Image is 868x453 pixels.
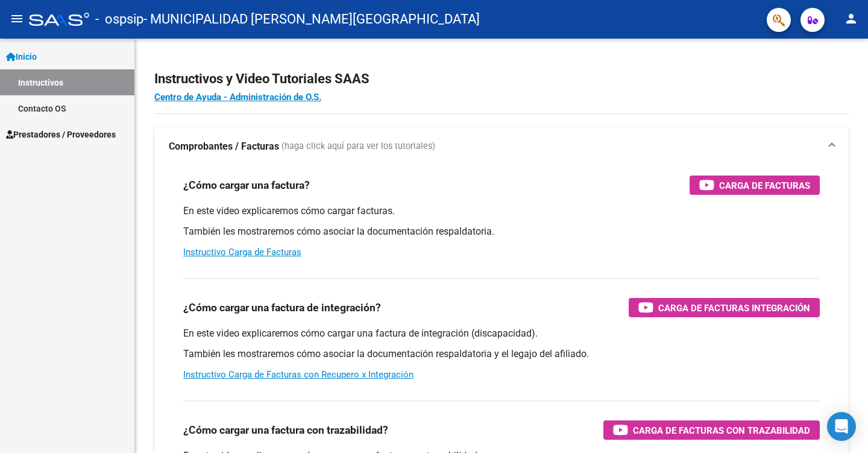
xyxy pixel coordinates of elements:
[658,300,810,315] span: Carga de Facturas Integración
[719,178,810,193] span: Carga de Facturas
[603,420,820,440] button: Carga de Facturas con Trazabilidad
[183,347,820,361] p: También les mostraremos cómo asociar la documentación respaldatoria y el legajo del afiliado.
[183,204,820,218] p: En este video explicaremos cómo cargar facturas.
[183,299,381,316] h3: ¿Cómo cargar una factura de integración?
[143,6,480,33] span: - MUNICIPALIDAD [PERSON_NAME][GEOGRAPHIC_DATA]
[629,298,820,317] button: Carga de Facturas Integración
[169,140,279,153] strong: Comprobantes / Facturas
[6,50,37,63] span: Inicio
[281,140,435,153] span: (haga click aquí para ver los tutoriales)
[6,128,116,141] span: Prestadores / Proveedores
[633,423,810,438] span: Carga de Facturas con Trazabilidad
[154,92,321,103] a: Centro de Ayuda - Administración de O.S.
[183,369,414,380] a: Instructivo Carga de Facturas con Recupero x Integración
[183,177,310,194] h3: ¿Cómo cargar una factura?
[844,11,858,26] mat-icon: person
[154,68,849,90] h2: Instructivos y Video Tutoriales SAAS
[827,412,856,441] div: Open Intercom Messenger
[183,327,820,340] p: En este video explicaremos cómo cargar una factura de integración (discapacidad).
[183,422,388,439] h3: ¿Cómo cargar una factura con trazabilidad?
[154,127,849,166] mat-expansion-panel-header: Comprobantes / Facturas (haga click aquí para ver los tutoriales)
[183,225,820,238] p: También les mostraremos cómo asociar la documentación respaldatoria.
[183,247,301,258] a: Instructivo Carga de Facturas
[690,176,820,195] button: Carga de Facturas
[10,11,24,26] mat-icon: menu
[95,6,143,33] span: - ospsip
